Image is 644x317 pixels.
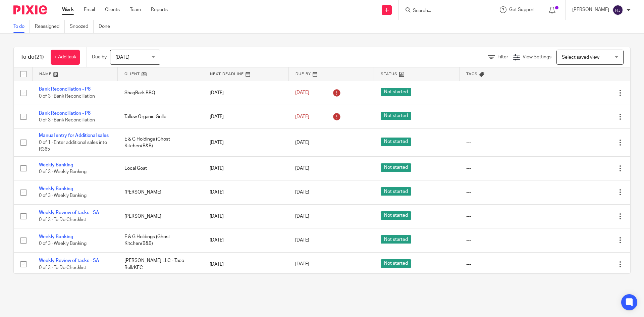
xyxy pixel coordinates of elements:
[295,114,309,119] span: [DATE]
[39,234,73,239] a: Weekly Banking
[39,265,86,270] span: 0 of 3 · To Do Checklist
[203,129,288,156] td: [DATE]
[62,6,74,13] a: Work
[118,180,203,204] td: [PERSON_NAME]
[39,163,73,167] a: Weekly Banking
[381,259,411,268] span: Not started
[562,55,599,60] span: Select saved view
[295,190,309,195] span: [DATE]
[203,105,288,128] td: [DATE]
[466,237,538,244] div: ---
[509,7,535,12] span: Get Support
[203,180,288,204] td: [DATE]
[466,72,478,76] span: Tags
[381,211,411,220] span: Not started
[381,112,411,120] span: Not started
[118,156,203,180] td: Local Goat
[203,204,288,228] td: [DATE]
[99,20,115,33] a: Done
[466,139,538,146] div: ---
[39,94,95,99] span: 0 of 3 · Bank Reconciliation
[39,140,107,152] span: 0 of 1 · Enter additional sales into R365
[295,214,309,219] span: [DATE]
[381,187,411,196] span: Not started
[39,258,99,263] a: Weekly Review of tasks - SA
[523,55,551,59] span: View Settings
[39,217,86,222] span: 0 of 3 · To Do Checklist
[466,189,538,196] div: ---
[612,5,623,15] img: svg%3E
[151,6,168,13] a: Reports
[118,105,203,128] td: Tallow Organic Grille
[466,90,538,96] div: ---
[70,20,94,33] a: Snoozed
[51,50,80,65] a: + Add task
[130,6,141,13] a: Team
[295,238,309,243] span: [DATE]
[295,140,309,145] span: [DATE]
[381,138,411,146] span: Not started
[39,118,95,122] span: 0 of 3 · Bank Reconciliation
[39,87,91,92] a: Bank Reconciliation - P8
[497,55,508,59] span: Filter
[92,54,107,60] p: Due by
[295,91,309,95] span: [DATE]
[20,54,44,61] h1: To do
[203,252,288,276] td: [DATE]
[466,113,538,120] div: ---
[13,5,47,14] img: Pixie
[39,210,99,215] a: Weekly Review of tasks - SA
[466,165,538,172] div: ---
[39,187,73,191] a: Weekly Banking
[295,166,309,171] span: [DATE]
[412,8,473,14] input: Search
[295,262,309,267] span: [DATE]
[203,156,288,180] td: [DATE]
[39,169,87,174] span: 0 of 3 · Weekly Banking
[39,194,87,198] span: 0 of 3 · Weekly Banking
[381,88,411,96] span: Not started
[118,228,203,252] td: E & G Holdings (Ghost Kitchen/B&B)
[203,81,288,105] td: [DATE]
[13,20,30,33] a: To do
[118,81,203,105] td: ShagBark BBQ
[115,55,129,60] span: [DATE]
[466,261,538,268] div: ---
[39,133,109,138] a: Manual entry for Additional sales
[35,54,44,60] span: (21)
[39,111,91,116] a: Bank Reconciliation - P8
[118,204,203,228] td: [PERSON_NAME]
[466,213,538,220] div: ---
[39,241,87,246] span: 0 of 3 · Weekly Banking
[572,6,609,13] p: [PERSON_NAME]
[118,129,203,156] td: E & G Holdings (Ghost Kitchen/B&B)
[35,20,65,33] a: Reassigned
[381,163,411,172] span: Not started
[118,252,203,276] td: [PERSON_NAME] LLC - Taco Bell/KFC
[84,6,95,13] a: Email
[381,235,411,244] span: Not started
[203,228,288,252] td: [DATE]
[105,6,120,13] a: Clients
